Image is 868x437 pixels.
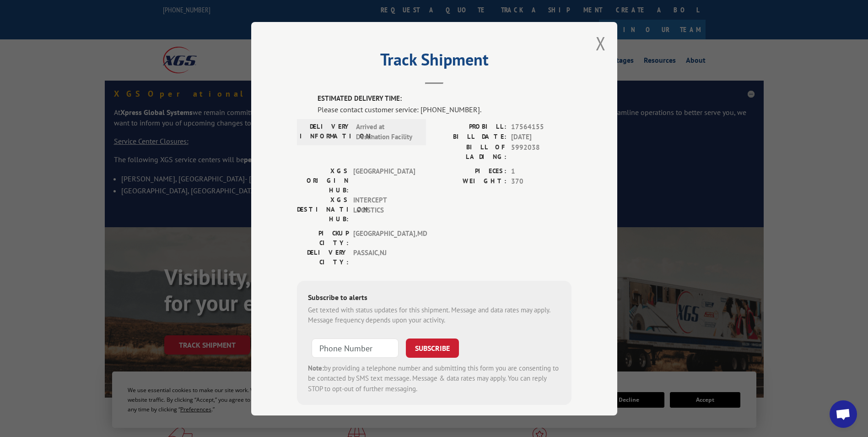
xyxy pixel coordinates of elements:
[353,228,415,247] span: [GEOGRAPHIC_DATA] , MD
[434,121,507,132] label: PROBILL:
[308,291,561,305] div: Subscribe to alerts
[297,166,349,195] label: XGS ORIGIN HUB:
[308,305,561,325] div: Get texted with status updates for this shipment. Message and data rates may apply. Message frequ...
[297,195,349,224] label: XGS DESTINATION HUB:
[356,121,418,142] span: Arrived at Destination Facility
[297,228,349,247] label: PICKUP CITY:
[300,121,351,142] label: DELIVERY INFORMATION:
[308,363,324,372] strong: Note:
[318,104,571,115] div: Please contact customer service: [PHONE_NUMBER].
[434,142,507,161] label: BILL OF LADING:
[318,93,571,104] label: ESTIMATED DELIVERY TIME:
[511,132,571,142] span: [DATE]
[511,176,571,187] span: 370
[297,247,349,267] label: DELIVERY CITY:
[434,166,507,176] label: PIECES:
[511,166,571,176] span: 1
[511,121,571,132] span: 17564155
[297,53,571,71] h2: Track Shipment
[353,195,415,224] span: INTERCEPT LOGISTICS
[353,247,415,267] span: PASSAIC , NJ
[353,166,415,195] span: [GEOGRAPHIC_DATA]
[434,132,507,142] label: BILL DATE:
[596,31,606,55] button: Close modal
[830,400,857,428] a: Open chat
[434,176,507,187] label: WEIGHT:
[406,338,459,357] button: SUBSCRIBE
[511,142,571,161] span: 5992038
[308,363,561,394] div: by providing a telephone number and submitting this form you are consenting to be contacted by SM...
[312,338,399,357] input: Phone Number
